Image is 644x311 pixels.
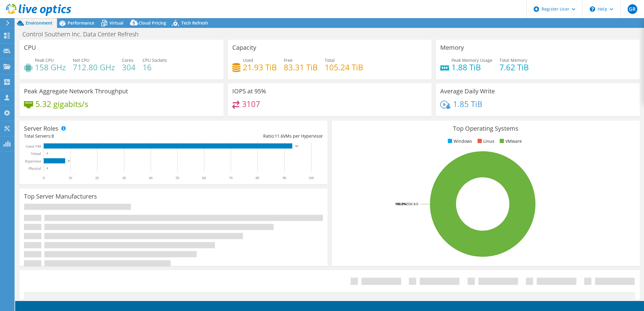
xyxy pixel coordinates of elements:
[440,44,464,51] h3: Memory
[122,57,133,63] span: Cores
[68,20,94,26] span: Performance
[47,167,48,170] text: 0
[275,133,283,139] span: 11.6
[395,202,406,206] tspan: 100.0%
[26,20,52,26] span: Environment
[202,176,206,180] text: 60
[451,57,492,63] span: Peak Memory Usage
[73,57,89,63] span: Net CPU
[122,176,126,180] text: 30
[69,176,72,180] text: 10
[406,202,418,206] tspan: ESXi 8.0
[35,57,54,63] span: Peak CPU
[232,44,256,51] h3: Capacity
[173,133,323,139] div: Ratio: VMs per Hypervisor
[25,159,41,163] text: Hypervisor
[35,64,66,71] h4: 158 GHz
[176,176,179,180] text: 50
[499,57,527,63] span: Total Memory
[139,20,166,26] span: Cloud Pricing
[68,159,70,162] text: 8
[283,176,286,180] text: 90
[440,88,495,95] h3: Average Daily Write
[143,64,167,71] h4: 16
[284,57,293,63] span: Free
[149,176,153,180] text: 40
[284,64,318,71] h4: 83.31 TiB
[109,20,123,26] span: Virtual
[31,152,41,156] text: Virtual
[325,57,335,63] span: Total
[295,145,298,148] text: 93
[24,88,128,95] h3: Peak Aggregate Network Throughput
[451,64,492,71] h4: 1.88 TiB
[243,64,277,71] h4: 21.93 TiB
[24,193,97,200] h3: Top Server Manufacturers
[232,88,266,95] h3: IOPS at 95%
[256,176,259,180] text: 80
[229,176,233,180] text: 70
[35,101,88,107] h4: 5.32 gigabits/s
[52,133,54,139] span: 8
[243,57,253,63] span: Used
[325,64,363,71] h4: 105.24 TiB
[498,138,522,145] li: VMware
[47,152,48,155] text: 0
[446,138,472,145] li: Windows
[29,166,41,171] text: Physical
[143,57,167,63] span: CPU Sockets
[26,144,41,149] text: Guest VM
[453,101,482,107] h4: 1.85 TiB
[20,31,148,38] h1: Control Southern Inc. Data Center Refresh
[590,6,595,12] svg: \n
[95,176,99,180] text: 20
[499,64,529,71] h4: 7.62 TiB
[242,101,260,107] h4: 3107
[43,176,45,180] text: 0
[24,133,173,139] div: Total Servers:
[24,44,36,51] h3: CPU
[73,64,115,71] h4: 712.80 GHz
[24,125,59,132] h3: Server Roles
[181,20,208,26] span: Tech Refresh
[476,138,494,145] li: Linux
[122,64,136,71] h4: 304
[336,125,635,132] h3: Top Operating Systems
[628,4,637,14] span: GR
[308,176,314,180] text: 100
